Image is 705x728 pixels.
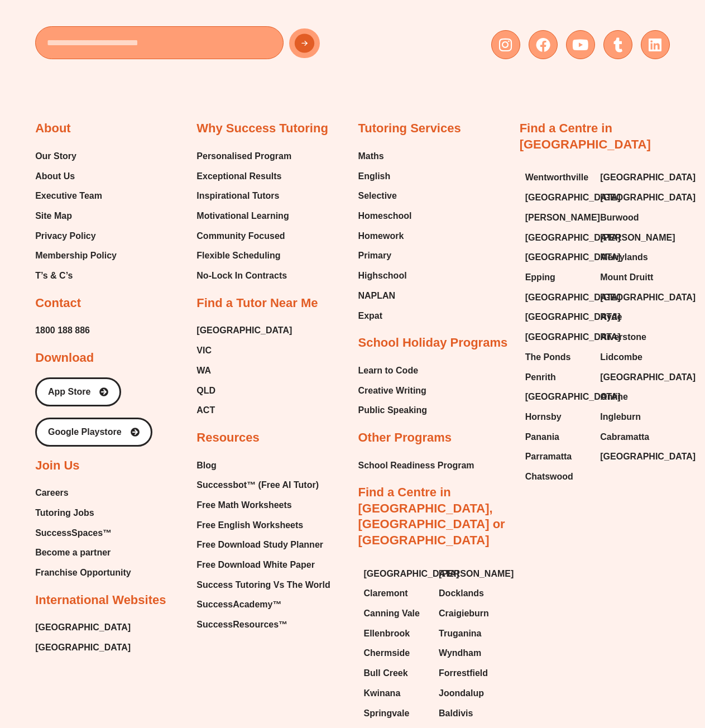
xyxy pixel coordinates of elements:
[525,429,589,446] a: Panania
[363,566,428,582] a: [GEOGRAPHIC_DATA]
[196,208,291,224] a: Motivational Learning
[35,295,81,312] h2: Contact
[196,148,291,165] a: Personalised Program
[35,377,121,406] a: App Store
[358,168,411,185] a: English
[35,26,347,65] form: New Form
[600,229,664,246] a: [PERSON_NAME]
[600,369,696,386] span: [GEOGRAPHIC_DATA]
[35,592,166,609] h2: International Websites
[600,329,664,346] a: Riverstone
[358,382,426,399] span: Creative Writing
[525,249,589,266] a: [GEOGRAPHIC_DATA]
[525,229,589,246] a: [GEOGRAPHIC_DATA]
[35,639,131,656] a: [GEOGRAPHIC_DATA]
[439,665,488,682] span: Forrestfield
[600,448,696,465] span: [GEOGRAPHIC_DATA]
[363,585,428,602] a: Claremont
[519,602,705,728] iframe: Chat Widget
[196,596,330,613] a: SuccessAcademy™
[358,457,474,474] a: School Readiness Program
[196,188,279,204] span: Inspirational Tutors
[358,267,411,284] a: Highschool
[196,121,328,137] h2: Why Success Tutoring
[358,247,391,264] span: Primary
[525,189,589,206] a: [GEOGRAPHIC_DATA]
[48,387,90,396] span: App Store
[358,208,411,224] a: Homeschool
[600,189,696,206] span: [GEOGRAPHIC_DATA]
[525,429,559,446] span: Panania
[525,448,572,465] span: Parramatta
[439,665,503,682] a: Forrestfield
[196,247,280,264] span: Flexible Scheduling
[35,228,96,245] span: Privacy Policy
[358,247,411,264] a: Primary
[196,208,289,224] span: Motivational Learning
[196,537,330,553] a: Free Download Study Planner
[600,429,664,446] a: Cabramatta
[525,468,573,485] span: Chatswood
[600,389,628,405] span: Online
[196,577,330,593] a: Success Tutoring Vs The World
[439,605,503,622] a: Craigieburn
[525,389,589,405] a: [GEOGRAPHIC_DATA]
[600,269,653,286] span: Mount Druitt
[525,169,589,186] span: Wentworthville
[439,585,503,602] a: Docklands
[525,369,589,386] a: Penrith
[600,448,664,465] a: [GEOGRAPHIC_DATA]
[358,188,411,204] a: Selective
[600,229,675,246] span: [PERSON_NAME]
[358,228,404,245] span: Homework
[439,625,503,642] a: Truganina
[358,402,427,419] span: Public Speaking
[363,685,428,702] a: Kwinana
[196,517,303,534] span: Free English Worksheets
[525,349,571,366] span: The Ponds
[35,564,131,581] a: Franchise Opportunity
[525,209,589,226] a: [PERSON_NAME]
[363,566,459,582] span: [GEOGRAPHIC_DATA]
[196,497,291,514] span: Free Math Worksheets
[363,665,407,682] span: Bull Creek
[35,168,117,185] a: About Us
[600,369,664,386] a: [GEOGRAPHIC_DATA]
[35,208,117,224] a: Site Map
[363,645,410,662] span: Chermside
[363,665,428,682] a: Bull Creek
[525,349,589,366] a: The Ponds
[35,168,75,185] span: About Us
[358,288,395,304] span: NAPLAN
[196,557,330,573] a: Free Download White Paper
[600,169,696,186] span: [GEOGRAPHIC_DATA]
[35,121,71,137] h2: About
[600,209,664,226] a: Burwood
[600,309,622,325] span: Ryde
[35,247,117,264] span: Membership Policy
[439,605,489,622] span: Craigieburn
[363,625,428,642] a: Ellenbrook
[525,468,589,485] a: Chatswood
[35,505,131,521] a: Tutoring Jobs
[363,585,407,602] span: Claremont
[35,322,90,339] a: 1800 188 886
[600,349,642,366] span: Lidcombe
[358,168,390,185] span: English
[196,247,291,264] a: Flexible Scheduling
[35,525,131,542] a: SuccessSpaces™
[600,209,639,226] span: Burwood
[525,409,562,425] span: Hornsby
[35,544,111,561] span: Become a partner
[358,148,411,165] a: Maths
[196,457,330,474] a: Blog
[600,409,664,425] a: Ingleburn
[600,189,664,206] a: [GEOGRAPHIC_DATA]
[439,685,484,702] span: Joondalup
[35,544,131,561] a: Become a partner
[363,705,428,722] a: Springvale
